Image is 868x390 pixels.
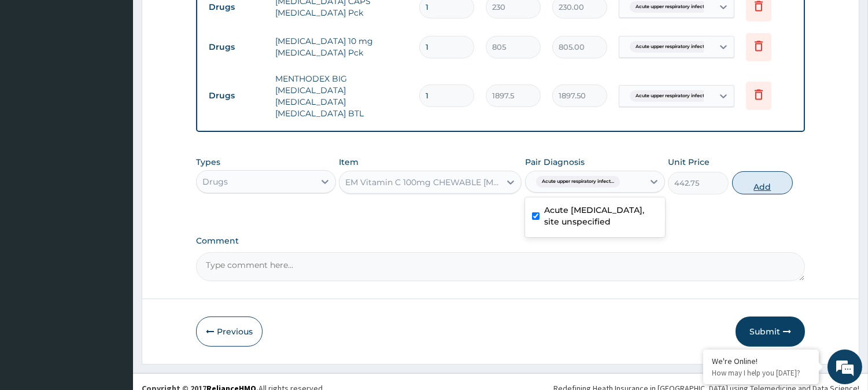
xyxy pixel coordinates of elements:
[196,317,263,347] button: Previous
[345,176,501,188] div: EM Vitamin C 100mg CHEWABLE [MEDICAL_DATA] Pck
[6,264,220,304] textarea: Type your message and hit 'Enter'
[269,67,413,125] td: MENTHODEX BIG [MEDICAL_DATA] [MEDICAL_DATA] [MEDICAL_DATA] BTL
[196,236,805,246] label: Comment
[668,156,710,168] label: Unit Price
[203,85,269,106] td: Drugs
[269,30,413,64] td: [MEDICAL_DATA] 10 mg [MEDICAL_DATA] Pck
[712,356,810,366] div: We're Online!
[544,204,658,227] label: Acute [MEDICAL_DATA], site unspecified
[67,120,160,237] span: We're online!
[630,90,714,102] span: Acute upper respiratory infect...
[196,157,220,167] label: Types
[202,176,228,187] div: Drugs
[60,65,194,80] div: Chat with us now
[732,171,793,194] button: Add
[525,156,585,168] label: Pair Diagnosis
[736,317,805,347] button: Submit
[630,41,714,53] span: Acute upper respiratory infect...
[536,176,620,187] span: Acute upper respiratory infect...
[630,1,714,13] span: Acute upper respiratory infect...
[339,156,359,168] label: Item
[203,36,269,58] td: Drugs
[712,368,810,378] p: How may I help you today?
[21,58,47,87] img: d_794563401_company_1708531726252_794563401
[190,6,217,34] div: Minimize live chat window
